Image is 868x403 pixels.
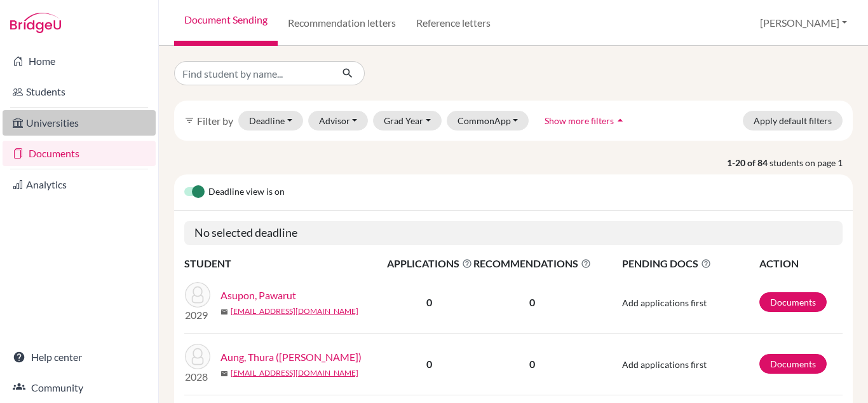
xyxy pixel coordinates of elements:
[184,221,843,245] h5: No selected deadline
[426,296,432,308] b: 0
[197,115,233,127] span: Filter by
[185,344,210,369] img: Aung, Thura (David)
[622,359,707,370] span: Add applications first
[185,282,210,308] img: Asupon, Pawarut
[174,61,332,85] input: Find student by name...
[208,185,285,200] span: Deadline view is on
[231,367,358,379] a: [EMAIL_ADDRESS][DOMAIN_NAME]
[231,306,358,317] a: [EMAIL_ADDRESS][DOMAIN_NAME]
[754,11,853,35] button: [PERSON_NAME]
[387,256,472,271] span: APPLICATIONS
[727,156,770,169] strong: 1-20 of 84
[770,156,853,169] span: students on page 1
[534,111,637,131] button: Show more filtersarrow_drop_up
[473,295,591,310] p: 0
[622,297,707,308] span: Add applications first
[3,48,156,74] a: Home
[473,357,591,372] p: 0
[426,358,432,370] b: 0
[220,350,362,365] a: Aung, Thura ([PERSON_NAME])
[622,256,758,271] span: PENDING DOCS
[184,115,194,125] i: filter_list
[185,308,210,323] p: 2029
[220,288,296,303] a: Asupon, Pawarut
[220,308,228,316] span: mail
[3,79,156,104] a: Students
[3,172,156,197] a: Analytics
[3,141,156,166] a: Documents
[10,13,61,33] img: Bridge-U
[373,111,442,131] button: Grad Year
[473,256,591,271] span: RECOMMENDATIONS
[3,375,156,400] a: Community
[614,114,627,127] i: arrow_drop_up
[185,369,210,385] p: 2028
[759,255,843,272] th: ACTION
[447,111,529,131] button: CommonApp
[220,370,228,378] span: mail
[308,111,369,131] button: Advisor
[3,344,156,370] a: Help center
[184,255,386,272] th: STUDENT
[238,111,303,131] button: Deadline
[3,110,156,136] a: Universities
[759,292,827,312] a: Documents
[545,115,614,126] span: Show more filters
[743,111,843,131] button: Apply default filters
[759,354,827,374] a: Documents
